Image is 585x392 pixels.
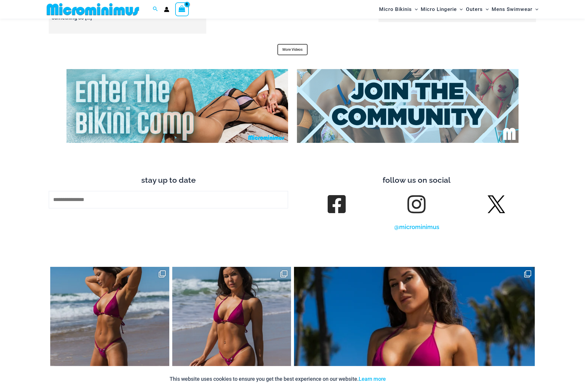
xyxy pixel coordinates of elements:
span: Menu Toggle [412,2,418,17]
a: Micro BikinisMenu ToggleMenu Toggle [378,2,419,17]
a: Account icon link [164,7,169,12]
span: Micro Lingerie [421,2,457,17]
a: More Videos [277,44,308,55]
img: Twitter X Logo 42562 [487,195,505,213]
p: This website uses cookies to ensure you get the best experience on our website. [170,375,386,383]
a: @microminimus [394,223,439,231]
img: Enter Bikini Comp [66,69,288,143]
span: Menu Toggle [532,2,538,17]
a: View Shopping Cart, empty [175,2,189,16]
span: Menu Toggle [483,2,489,17]
span: Mens Swimwear [492,2,532,17]
span: Outers [466,2,483,17]
span: Menu Toggle [457,2,463,17]
a: Search icon link [153,6,158,13]
h3: stay up to date [49,175,288,185]
img: Join Community 2 [297,69,519,143]
a: Follow us on Instagram [408,196,425,213]
button: Accept [390,372,415,386]
a: Learn more [359,376,386,382]
img: MM SHOP LOGO FLAT [44,3,142,16]
a: Micro LingerieMenu ToggleMenu Toggle [419,2,464,17]
h3: follow us on social [297,175,536,185]
nav: Site Navigation [377,1,541,18]
a: Mens SwimwearMenu ToggleMenu Toggle [490,2,540,17]
a: OutersMenu ToggleMenu Toggle [464,2,490,17]
span: Micro Bikinis [379,2,412,17]
button: Sign me up! [49,211,288,237]
a: follow us on Facebook [329,196,345,213]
